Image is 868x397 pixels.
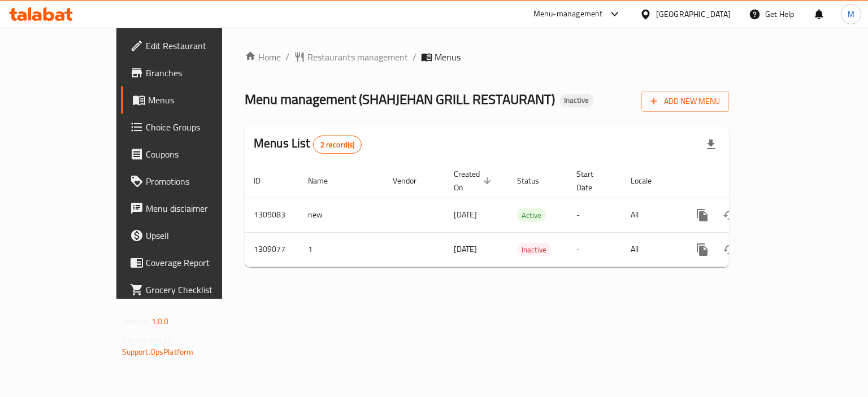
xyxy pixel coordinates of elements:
th: Actions [680,164,806,198]
li: / [285,50,289,64]
span: Name [308,174,342,187]
a: Grocery Checklist [121,276,262,303]
span: Choice Groups [146,120,253,134]
span: Menu disclaimer [146,202,253,215]
span: Coupons [146,147,253,161]
a: Menus [121,86,262,114]
span: Inactive [559,95,593,105]
div: Inactive [559,94,593,107]
td: - [567,232,622,267]
a: Menu disclaimer [121,195,262,222]
td: - [567,198,622,232]
div: Export file [697,131,724,158]
a: Choice Groups [121,114,262,141]
span: Add New Menu [650,94,720,108]
td: 1 [299,232,384,267]
span: Vendor [393,174,431,187]
div: Active [517,208,546,222]
div: Total records count [313,136,362,154]
span: Inactive [517,243,551,256]
span: Edit Restaurant [146,39,253,53]
span: Version: [122,314,150,329]
a: Upsell [121,222,262,249]
span: Grocery Checklist [146,283,253,296]
span: Locale [631,174,666,187]
button: Change Status [716,236,743,263]
span: Active [517,209,546,222]
li: / [413,50,416,64]
a: Coverage Report [121,249,262,276]
span: Upsell [146,229,253,242]
a: Restaurants management [294,50,408,64]
a: Branches [121,59,262,86]
span: Menus [148,93,253,107]
td: 1309083 [245,198,299,232]
span: [DATE] [454,242,477,256]
table: enhanced table [245,164,806,267]
button: more [689,236,716,263]
span: Restaurants management [307,50,408,64]
span: Created On [454,167,494,194]
a: Edit Restaurant [121,32,262,59]
span: Coverage Report [146,256,253,269]
span: 2 record(s) [314,139,362,150]
button: Add New Menu [641,91,729,112]
span: M [848,8,854,20]
nav: breadcrumb [245,50,729,64]
span: Menus [435,50,461,64]
div: Inactive [517,243,551,256]
span: Status [517,174,554,187]
div: Menu-management [533,7,603,21]
button: more [689,202,716,229]
a: Support.OpsPlatform [122,344,194,359]
span: Menu management ( SHAHJEHAN GRILL RESTAURANT ) [245,86,555,112]
h2: Menus List [254,135,362,154]
span: 1.0.0 [151,314,169,329]
td: All [622,232,680,267]
td: 1309077 [245,232,299,267]
a: Promotions [121,168,262,195]
td: All [622,198,680,232]
span: [DATE] [454,207,477,222]
div: [GEOGRAPHIC_DATA] [656,8,731,20]
td: new [299,198,384,232]
span: ID [254,174,275,187]
a: Home [245,50,281,64]
span: Start Date [576,167,608,194]
button: Change Status [716,202,743,229]
span: Get support on: [122,333,174,348]
span: Branches [146,66,253,80]
a: Coupons [121,141,262,168]
span: Promotions [146,174,253,188]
